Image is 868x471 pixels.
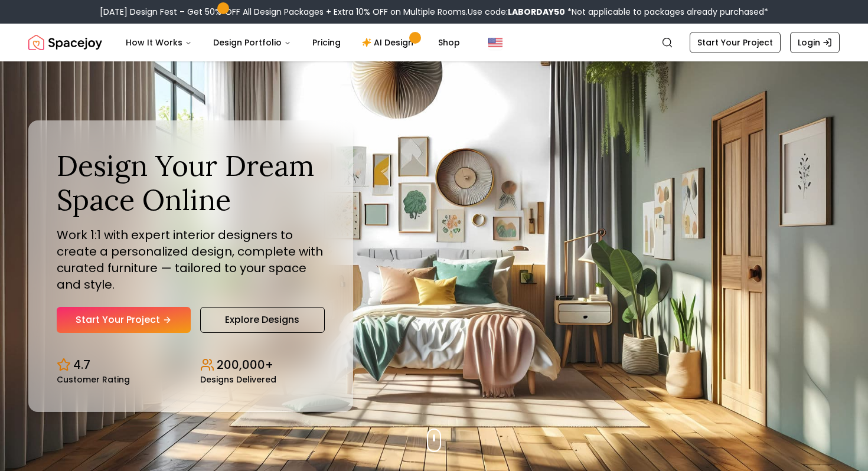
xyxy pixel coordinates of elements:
[508,6,565,18] b: LABORDAY50
[790,32,840,53] a: Login
[565,6,768,18] span: *Not applicable to packages already purchased*
[303,31,350,54] a: Pricing
[57,149,325,217] h1: Design Your Dream Space Online
[28,24,840,61] nav: Global
[488,35,502,50] img: United States
[690,32,781,53] a: Start Your Project
[204,31,301,54] button: Design Portfolio
[217,356,273,373] p: 200,000+
[200,307,325,333] a: Explore Designs
[28,31,102,54] img: Spacejoy Logo
[57,375,130,384] small: Customer Rating
[57,227,325,293] p: Work 1:1 with expert interior designers to create a personalized design, complete with curated fu...
[468,6,565,18] span: Use code:
[429,31,469,54] a: Shop
[116,31,201,54] button: How It Works
[353,31,426,54] a: AI Design
[73,356,90,373] p: 4.7
[28,31,102,54] a: Spacejoy
[57,347,325,384] div: Design stats
[200,375,276,384] small: Designs Delivered
[57,307,191,333] a: Start Your Project
[100,6,768,18] div: [DATE] Design Fest – Get 50% OFF All Design Packages + Extra 10% OFF on Multiple Rooms.
[116,31,469,54] nav: Main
